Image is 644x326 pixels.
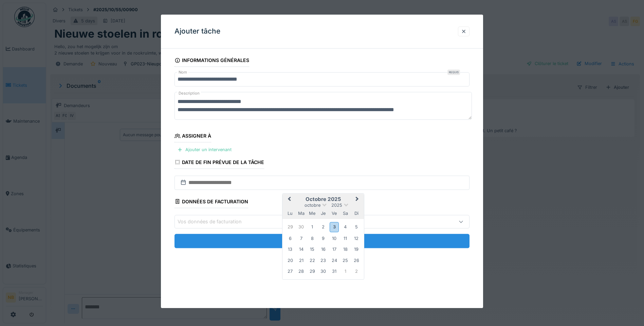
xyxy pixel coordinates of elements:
span: 2025 [331,203,342,208]
div: samedi [341,209,350,218]
div: Choose lundi 13 octobre 2025 [286,245,295,254]
div: Informations générales [174,55,249,67]
div: Choose mardi 14 octobre 2025 [297,245,306,254]
div: Choose dimanche 12 octobre 2025 [352,234,361,243]
div: Choose vendredi 3 octobre 2025 [330,222,339,232]
div: vendredi [330,209,339,218]
div: Choose mercredi 1 octobre 2025 [308,223,317,232]
div: Choose lundi 20 octobre 2025 [286,256,295,265]
div: Choose vendredi 17 octobre 2025 [330,245,339,254]
div: Choose mercredi 8 octobre 2025 [308,234,317,243]
div: Choose samedi 25 octobre 2025 [341,256,350,265]
div: Choose lundi 29 septembre 2025 [286,223,295,232]
div: Choose mardi 21 octobre 2025 [297,256,306,265]
span: octobre [305,203,320,208]
div: Choose vendredi 31 octobre 2025 [330,267,339,276]
div: Choose jeudi 16 octobre 2025 [319,245,328,254]
div: Choose mardi 28 octobre 2025 [297,267,306,276]
div: Choose samedi 18 octobre 2025 [341,245,350,254]
div: Choose mercredi 15 octobre 2025 [308,245,317,254]
div: dimanche [352,209,361,218]
div: Requis [447,69,460,75]
label: Description [177,89,201,98]
h2: octobre 2025 [282,196,364,202]
div: Month octobre, 2025 [285,221,362,277]
div: Choose jeudi 30 octobre 2025 [319,267,328,276]
div: Choose samedi 1 novembre 2025 [341,267,350,276]
button: Next Month [352,194,363,205]
div: Choose vendredi 10 octobre 2025 [330,234,339,243]
div: Choose jeudi 9 octobre 2025 [319,234,328,243]
div: Choose jeudi 23 octobre 2025 [319,256,328,265]
div: mercredi [308,209,317,218]
div: Choose lundi 27 octobre 2025 [286,267,295,276]
div: Choose samedi 4 octobre 2025 [341,223,350,232]
div: Choose dimanche 19 octobre 2025 [352,245,361,254]
div: Choose jeudi 2 octobre 2025 [319,223,328,232]
div: Choose mercredi 29 octobre 2025 [308,267,317,276]
div: jeudi [319,209,328,218]
div: Ajouter un intervenant [174,145,234,155]
div: lundi [286,209,295,218]
button: Previous Month [283,194,294,205]
div: Choose samedi 11 octobre 2025 [341,234,350,243]
div: Choose mardi 30 septembre 2025 [297,223,306,232]
div: Choose dimanche 26 octobre 2025 [352,256,361,265]
div: Choose dimanche 5 octobre 2025 [352,223,361,232]
div: Données de facturation [174,197,248,208]
div: Choose mercredi 22 octobre 2025 [308,256,317,265]
div: Date de fin prévue de la tâche [174,157,264,169]
div: Vos données de facturation [178,218,251,225]
div: Assigner à [174,131,211,143]
label: Nom [177,69,188,75]
div: Choose dimanche 2 novembre 2025 [352,267,361,276]
div: Choose vendredi 24 octobre 2025 [330,256,339,265]
div: Choose mardi 7 octobre 2025 [297,234,306,243]
div: mardi [297,209,306,218]
div: Choose lundi 6 octobre 2025 [286,234,295,243]
h3: Ajouter tâche [174,27,220,36]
